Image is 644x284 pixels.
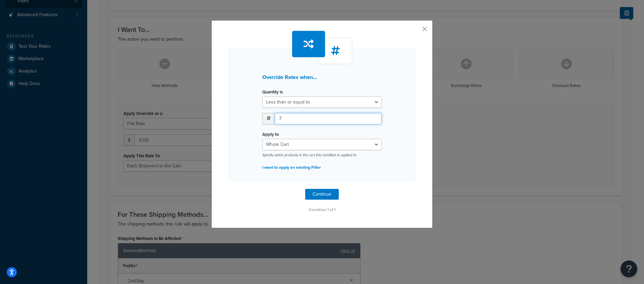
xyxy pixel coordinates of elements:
label: Apply to [262,132,279,137]
h3: Override Rates when... [262,74,382,80]
p: Specify which products in the cart this condition is applied to [262,153,382,158]
p: I want to apply an existing Filter [262,163,382,172]
button: Continue [305,189,339,200]
label: Quantity is [262,89,283,94]
p: Condition 1 of 1 [228,205,416,214]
